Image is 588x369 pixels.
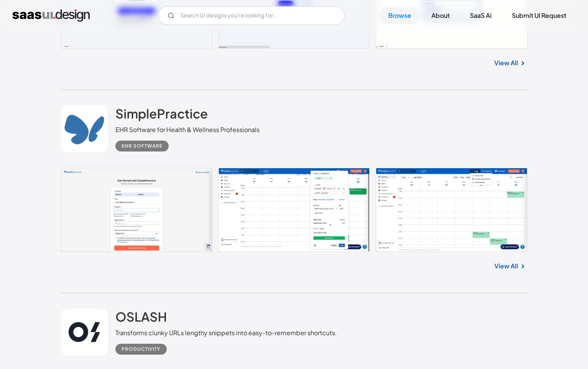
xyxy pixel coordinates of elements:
h2: OSLASH [115,309,167,324]
a: SimplePractice [115,106,208,125]
div: Transforms clunky URLs lengthy snippets into easy-to-remember shortcuts. [115,328,337,338]
a: OSLASH [115,309,167,328]
a: SaaS Ai [461,7,501,24]
a: About [422,7,459,24]
a: View All [494,58,518,68]
a: Browse [379,7,420,24]
a: Submit UI Request [503,7,576,24]
a: home [12,9,90,22]
div: Productivity [122,345,161,354]
form: Email Form [158,6,345,25]
div: EHR Software [122,141,162,151]
a: View All [494,261,518,271]
h2: SimplePractice [115,106,208,121]
input: Search UI designs you're looking for... [158,6,345,25]
div: EHR Software for Health & Wellness Professionals [115,125,260,134]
